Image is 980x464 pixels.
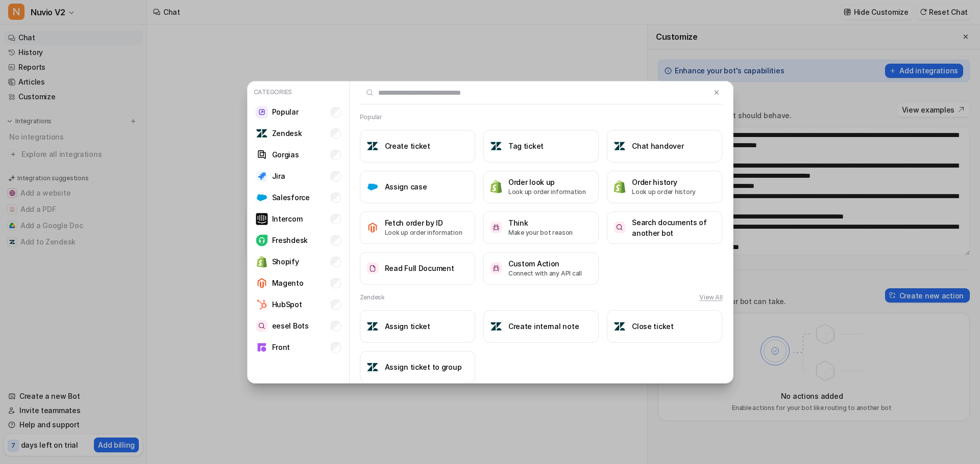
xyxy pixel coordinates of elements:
[385,362,462,372] h3: Assign ticket to group
[508,187,586,197] p: Look up order information
[272,342,290,352] p: Front
[607,211,722,244] button: Search documents of another botSearch documents of another bot
[360,171,475,203] button: Assign caseAssign case
[272,235,308,245] p: Freshdesk
[632,217,716,238] h3: Search documents of another bot
[360,113,382,122] h2: Popular
[272,320,309,331] p: eesel Bots
[632,177,696,187] h3: Order history
[483,252,599,285] button: Custom ActionCustom ActionConnect with any API call
[508,269,582,278] p: Connect with any API call
[272,213,303,224] p: Intercom
[614,222,626,233] img: Search documents of another bot
[360,252,475,285] button: Read Full DocumentRead Full Document
[366,222,379,234] img: Fetch order by ID
[385,263,454,274] h3: Read Full Document
[508,258,582,269] h3: Custom Action
[252,86,345,99] p: Categories
[607,130,722,162] button: Chat handoverChat handover
[508,228,573,237] p: Make your bot reason
[632,187,696,197] p: Look up order history
[360,130,475,162] button: Create ticketCreate ticket
[272,278,304,288] p: Magento
[490,180,502,194] img: Order look up
[360,310,475,343] button: Assign ticketAssign ticket
[607,310,722,343] button: Close ticketClose ticket
[614,320,626,333] img: Close ticket
[483,171,599,203] button: Order look upOrder look upLook up order information
[508,217,573,228] h3: Think
[632,141,683,151] h3: Chat handover
[483,211,599,244] button: ThinkThinkMake your bot reason
[272,106,299,117] p: Popular
[360,211,475,244] button: Fetch order by IDFetch order by IDLook up order information
[385,141,430,151] h3: Create ticket
[490,222,502,233] img: Think
[385,181,427,192] h3: Assign case
[490,320,502,333] img: Create internal note
[366,320,379,333] img: Assign ticket
[607,171,722,203] button: Order historyOrder historyLook up order history
[272,192,310,203] p: Salesforce
[385,217,462,228] h3: Fetch order by ID
[614,180,626,194] img: Order history
[272,128,302,139] p: Zendesk
[632,321,674,332] h3: Close ticket
[490,262,502,274] img: Custom Action
[366,181,379,193] img: Assign case
[360,351,475,384] button: Assign ticket to groupAssign ticket to group
[272,256,299,267] p: Shopify
[614,140,626,152] img: Chat handover
[366,361,379,373] img: Assign ticket to group
[366,262,379,274] img: Read Full Document
[508,321,579,332] h3: Create internal note
[483,310,599,343] button: Create internal noteCreate internal note
[490,140,502,152] img: Tag ticket
[360,293,385,302] h2: Zendesk
[699,293,722,302] button: View All
[272,299,302,310] p: HubSpot
[272,149,299,160] p: Gorgias
[385,228,462,237] p: Look up order information
[272,171,285,181] p: Jira
[508,141,544,151] h3: Tag ticket
[366,140,379,152] img: Create ticket
[483,130,599,162] button: Tag ticketTag ticket
[385,321,430,332] h3: Assign ticket
[508,177,586,187] h3: Order look up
